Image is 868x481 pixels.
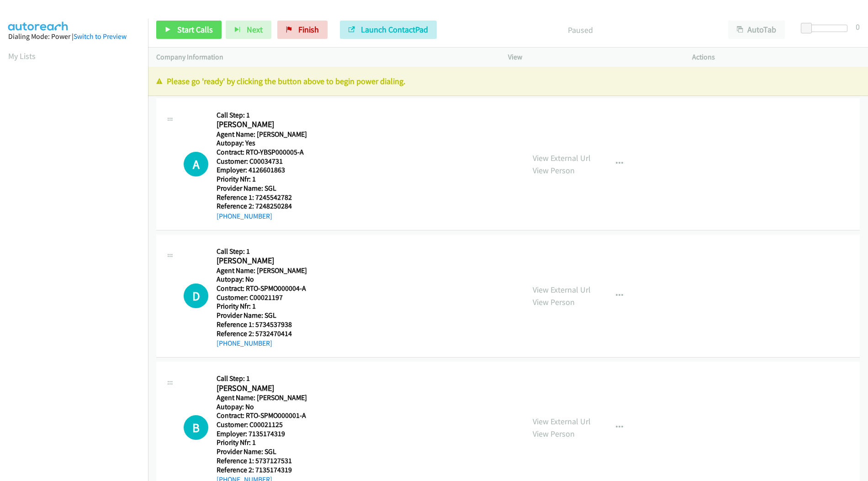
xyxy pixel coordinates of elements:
[217,193,312,202] h5: Reference 1: 7245542782
[8,51,36,61] a: My Lists
[533,284,591,295] a: View External Url
[184,283,208,308] h1: D
[217,212,272,220] a: [PHONE_NUMBER]
[156,52,492,63] p: Company Information
[156,75,860,87] p: Please go 'ready' by clicking the button above to begin power dialing.
[217,311,312,320] h5: Provider Name: SGL
[217,130,312,139] h5: Agent Name: [PERSON_NAME]
[184,283,208,308] div: The call is yet to be attempted
[217,438,312,447] h5: Priority Nfr: 1
[217,393,312,402] h5: Agent Name: [PERSON_NAME]
[217,374,312,383] h5: Call Step: 1
[74,32,127,41] a: Switch to Preview
[217,275,312,284] h5: Autopay: No
[217,339,272,347] a: [PHONE_NUMBER]
[217,256,312,266] h2: [PERSON_NAME]
[184,152,208,176] h1: A
[217,402,312,412] h5: Autopay: No
[508,52,676,63] p: View
[247,24,263,35] span: Next
[217,447,312,456] h5: Provider Name: SGL
[217,411,312,420] h5: Contract: RTO-SPMO000001-A
[217,157,312,166] h5: Customer: C00034731
[8,31,140,42] div: Dialing Mode: Power |
[226,21,271,39] button: Next
[217,284,312,293] h5: Contract: RTO-SPMO000004-A
[217,456,312,465] h5: Reference 1: 5737127531
[217,247,312,256] h5: Call Step: 1
[728,21,785,39] button: AutoTab
[217,266,312,275] h5: Agent Name: [PERSON_NAME]
[217,329,312,338] h5: Reference 2: 5732470414
[217,175,312,184] h5: Priority Nfr: 1
[217,429,312,438] h5: Employer: 7135174319
[217,111,312,120] h5: Call Step: 1
[217,383,312,394] h2: [PERSON_NAME]
[184,152,208,176] div: The call is yet to be attempted
[277,21,328,39] a: Finish
[217,166,312,175] h5: Employer: 4126601863
[340,21,437,39] button: Launch ContactPad
[856,21,860,33] div: 0
[692,52,860,63] p: Actions
[184,415,208,440] div: The call is yet to be attempted
[217,119,312,130] h2: [PERSON_NAME]
[533,153,591,163] a: View External Url
[217,184,312,193] h5: Provider Name: SGL
[217,148,312,157] h5: Contract: RTO-YBSP000005-A
[805,25,847,32] div: Delay between calls (in seconds)
[217,139,312,148] h5: Autopay: Yes
[184,415,208,440] h1: B
[217,320,312,329] h5: Reference 1: 5734537938
[217,293,312,302] h5: Customer: C00021197
[298,24,319,35] span: Finish
[533,165,575,176] a: View Person
[533,428,575,439] a: View Person
[217,202,312,211] h5: Reference 2: 7248250284
[533,297,575,307] a: View Person
[533,416,591,427] a: View External Url
[361,24,428,35] span: Launch ContactPad
[217,420,312,429] h5: Customer: C00021125
[217,302,312,311] h5: Priority Nfr: 1
[449,24,712,36] p: Paused
[217,465,312,475] h5: Reference 2: 7135174319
